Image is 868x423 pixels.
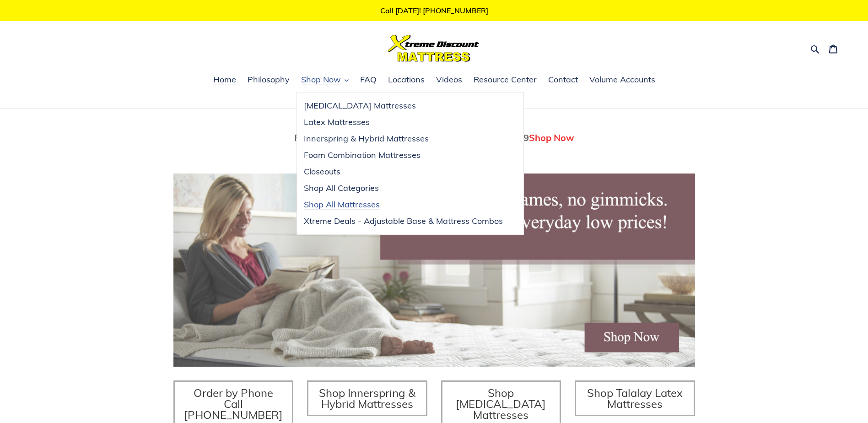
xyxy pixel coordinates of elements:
[304,117,370,128] span: Latex Mattresses
[575,380,695,416] a: Shop Talalay Latex Mattresses
[585,73,660,87] a: Volume Accounts
[356,73,381,87] a: FAQ
[184,386,283,422] span: Order by Phone Call [PHONE_NUMBER]
[297,73,353,87] button: Shop Now
[297,114,510,130] a: Latex Mattresses
[529,132,574,143] span: Shop Now
[304,100,416,111] span: [MEDICAL_DATA] Mattresses
[544,73,582,87] a: Contact
[474,74,537,85] span: Resource Center
[297,147,510,163] a: Foam Combination Mattresses
[304,133,429,144] span: Innerspring & Hybrid Mattresses
[548,74,578,85] span: Contact
[456,386,546,422] span: Shop [MEDICAL_DATA] Mattresses
[209,73,241,87] a: Home
[383,73,429,87] a: Locations
[297,196,510,213] a: Shop All Mattresses
[388,35,480,62] img: Xtreme Discount Mattress
[297,180,510,196] a: Shop All Categories
[589,74,655,85] span: Volume Accounts
[301,74,341,85] span: Shop Now
[294,132,529,143] span: Fully Adjustable Queen Base With Mattress Only $799
[360,74,377,85] span: FAQ
[173,174,695,367] img: herobannermay2022-1652879215306_1200x.jpg
[304,150,421,161] span: Foam Combination Mattresses
[304,183,379,194] span: Shop All Categories
[304,166,340,177] span: Closeouts
[307,380,427,416] a: Shop Innerspring & Hybrid Mattresses
[436,74,462,85] span: Videos
[297,98,510,114] a: [MEDICAL_DATA] Mattresses
[388,74,425,85] span: Locations
[319,386,415,411] span: Shop Innerspring & Hybrid Mattresses
[469,73,541,87] a: Resource Center
[304,199,380,210] span: Shop All Mattresses
[248,74,290,85] span: Philosophy
[297,130,510,147] a: Innerspring & Hybrid Mattresses
[213,74,236,85] span: Home
[304,216,503,227] span: Xtreme Deals - Adjustable Base & Mattress Combos
[243,73,294,87] a: Philosophy
[297,163,510,180] a: Closeouts
[297,213,510,229] a: Xtreme Deals - Adjustable Base & Mattress Combos
[431,73,467,87] a: Videos
[587,386,683,411] span: Shop Talalay Latex Mattresses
